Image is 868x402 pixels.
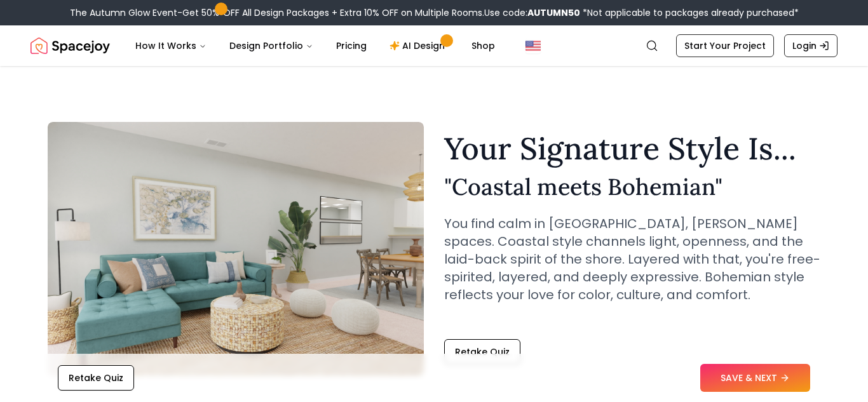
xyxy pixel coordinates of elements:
button: Design Portfolio [219,33,323,58]
img: United States [526,38,541,53]
a: AI Design [379,33,459,58]
a: Start Your Project [676,34,774,57]
span: Use code: [484,6,580,19]
img: Coastal meets Bohemian Style Example [48,122,424,376]
a: Login [784,34,837,57]
nav: Main [125,33,505,58]
button: How It Works [125,33,217,58]
button: Retake Quiz [58,365,134,391]
a: Pricing [326,33,377,58]
b: AUTUMN50 [527,6,580,19]
h1: Your Signature Style Is... [444,133,820,164]
a: Spacejoy [31,33,110,58]
nav: Global [31,25,837,66]
p: You find calm in [GEOGRAPHIC_DATA], [PERSON_NAME] spaces. Coastal style channels light, openness,... [444,215,820,304]
h2: " Coastal meets Bohemian " [444,174,820,199]
a: Shop [461,33,505,58]
span: *Not applicable to packages already purchased* [580,6,799,19]
div: The Autumn Glow Event-Get 50% OFF All Design Packages + Extra 10% OFF on Multiple Rooms. [70,6,799,19]
button: SAVE & NEXT [700,364,810,392]
button: Retake Quiz [444,339,520,365]
img: Spacejoy Logo [31,33,110,58]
